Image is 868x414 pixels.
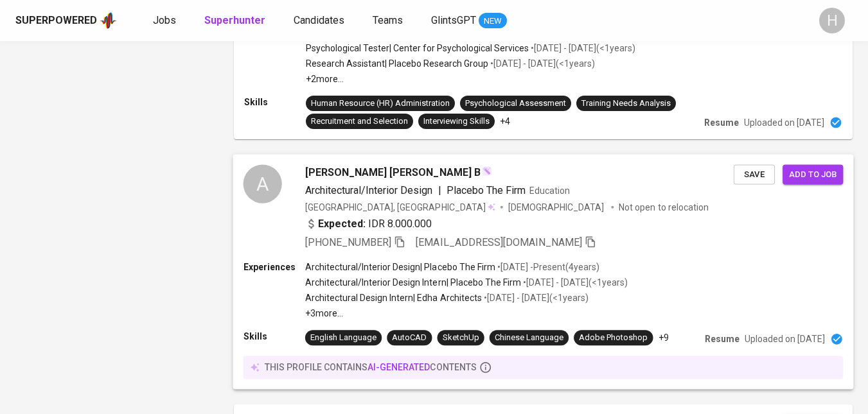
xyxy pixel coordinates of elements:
div: Superpowered [15,13,97,28]
p: this profile contains contents [265,361,477,374]
div: IDR 8.000.000 [305,216,432,232]
button: Save [734,164,775,184]
button: Add to job [783,164,843,184]
span: [DEMOGRAPHIC_DATA] [508,201,606,214]
p: +4 [500,115,510,128]
p: • [DATE] - [DATE] ( <1 years ) [521,276,628,289]
p: +9 [659,331,669,344]
div: Chinese Language [495,332,563,344]
p: Uploaded on [DATE] [745,332,825,345]
span: | [438,183,441,198]
p: +2 more ... [306,73,698,85]
p: Architectural/Interior Design Intern | Placebo The Firm [305,276,521,289]
div: [GEOGRAPHIC_DATA], [GEOGRAPHIC_DATA] [305,201,495,214]
span: [PHONE_NUMBER] [305,236,391,248]
p: • [DATE] - [DATE] ( <1 years ) [529,42,635,55]
img: magic_wand.svg [482,166,492,177]
span: [EMAIL_ADDRESS][DOMAIN_NAME] [416,236,582,248]
div: Psychological Assessment [465,98,566,110]
span: AI-generated [368,362,430,372]
p: +3 more ... [305,307,628,320]
p: Not open to relocation [619,201,708,214]
p: • [DATE] - [DATE] ( <1 years ) [482,291,589,304]
span: Education [529,185,570,196]
b: Superhunter [204,14,265,26]
a: Superhunter [204,13,268,29]
span: GlintsGPT [431,14,476,26]
p: Skills [244,330,305,343]
div: Interviewing Skills [423,116,490,128]
div: English Language [310,332,376,344]
div: Human Resource (HR) Administration [311,98,450,110]
p: Resume [704,116,739,129]
span: Teams [373,14,403,26]
span: Jobs [153,14,176,26]
p: Resume [705,332,740,345]
div: Recruitment and Selection [311,116,408,128]
div: H [819,8,845,33]
div: Training Needs Analysis [581,98,671,110]
div: A [244,164,282,203]
p: Experiences [244,261,305,273]
img: app logo [100,11,117,30]
span: NEW [479,15,507,28]
div: Adobe Photoshop [579,332,648,344]
div: SketchUp [443,332,479,344]
p: Architectural Design Intern | Edha Architects [305,291,482,304]
a: A[PERSON_NAME] [PERSON_NAME] BArchitectural/Interior Design|Placebo The FirmEducation[GEOGRAPHIC_... [234,155,853,389]
a: Superpoweredapp logo [15,11,117,30]
a: Candidates [294,13,347,29]
p: Skills [244,96,306,108]
span: Placebo The Firm [447,184,526,196]
p: Research Assistant | Placebo Research Group [306,57,488,70]
a: Teams [373,13,405,29]
span: Save [740,167,768,182]
p: Uploaded on [DATE] [744,116,824,129]
p: Architectural/Interior Design | Placebo The Firm [305,261,495,273]
b: Expected: [318,216,366,232]
a: Jobs [153,13,179,29]
div: AutoCAD [392,332,427,344]
p: Psychological Tester | Center for Psychological Services [306,42,529,55]
span: Candidates [294,14,344,26]
span: [PERSON_NAME] [PERSON_NAME] B [305,164,481,180]
span: Add to job [789,167,837,182]
a: GlintsGPT NEW [431,13,507,29]
span: Architectural/Interior Design [305,184,433,196]
p: • [DATE] - [DATE] ( <1 years ) [488,57,595,70]
p: • [DATE] - Present ( 4 years ) [495,261,599,273]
